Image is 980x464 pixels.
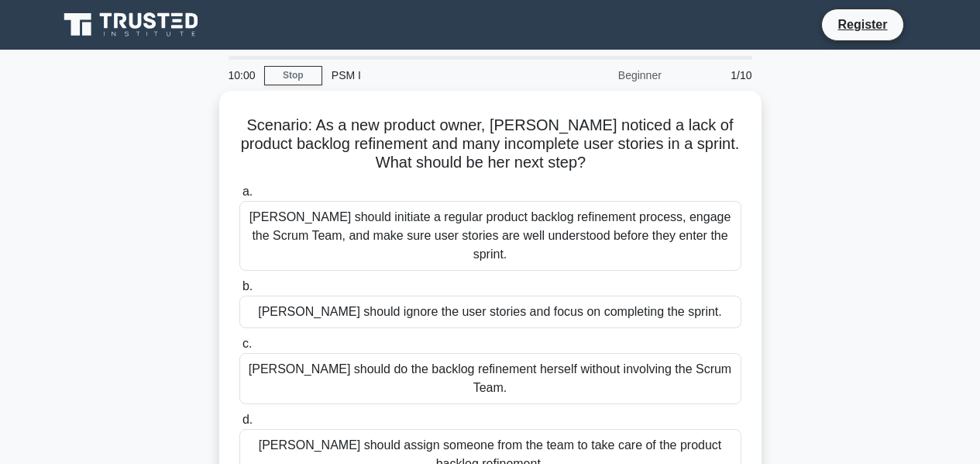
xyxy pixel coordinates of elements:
div: [PERSON_NAME] should initiate a regular product backlog refinement process, engage the Scrum Team... [239,201,741,271]
div: 1/10 [671,60,762,91]
div: [PERSON_NAME] should do the backlog refinement herself without involving the Scrum Team. [239,353,741,404]
div: Beginner [535,60,671,91]
div: [PERSON_NAME] should ignore the user stories and focus on completing the sprint. [239,296,741,328]
a: Register [828,15,896,34]
span: d. [242,413,253,426]
div: PSM I [322,60,535,91]
div: 10:00 [219,60,264,91]
h5: Scenario: As a new product owner, [PERSON_NAME] noticed a lack of product backlog refinement and ... [238,116,743,173]
span: b. [242,279,253,293]
a: Stop [264,66,322,85]
span: c. [242,337,252,350]
span: a. [242,185,253,198]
